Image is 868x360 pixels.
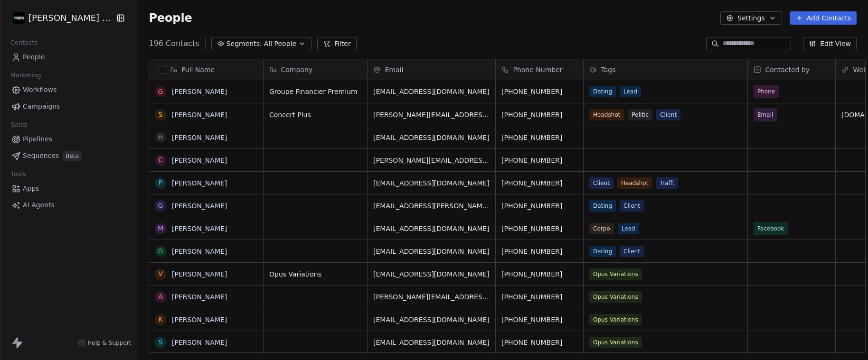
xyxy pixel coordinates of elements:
span: All People [264,39,296,49]
span: [PHONE_NUMBER] [501,201,577,211]
span: Campaigns [23,102,60,111]
div: C [159,155,163,165]
span: [PHONE_NUMBER] [501,133,577,142]
span: [PHONE_NUMBER] [501,110,577,120]
div: S [159,337,163,347]
a: SequencesBeta [8,148,129,164]
a: Help & Support [78,339,131,347]
span: [PERSON_NAME][EMAIL_ADDRESS][PERSON_NAME][DOMAIN_NAME] [373,156,490,165]
button: Settings [720,11,782,25]
span: Help & Support [87,339,131,347]
a: [PERSON_NAME] [172,111,227,119]
span: Opus Variations [269,269,361,279]
span: [PERSON_NAME] Photo [28,12,113,24]
div: Email [368,59,495,80]
span: ‭[PHONE_NUMBER]‬ [501,269,577,279]
span: Email [757,110,773,120]
span: Opus Variations [589,291,642,303]
span: [PHONE_NUMBER] [501,224,577,233]
span: [EMAIL_ADDRESS][DOMAIN_NAME] [373,247,490,256]
span: People [149,11,192,25]
span: [PHONE_NUMBER] [501,247,577,256]
a: [PERSON_NAME] [172,88,227,95]
span: [PHONE_NUMBER] [501,292,577,302]
span: Apps [23,184,39,194]
span: Client [620,246,644,257]
button: Add Contacts [790,11,857,25]
button: Edit View [803,37,857,50]
span: [PERSON_NAME][EMAIL_ADDRESS][DOMAIN_NAME] [373,292,490,302]
span: Contacts [6,36,42,50]
span: Sales [7,118,31,132]
span: [EMAIL_ADDRESS][DOMAIN_NAME] [373,224,490,233]
span: Segments: [226,39,262,49]
span: Opus Variations [589,268,642,280]
span: Tags [601,65,615,74]
span: Phone Number [513,65,562,74]
a: [PERSON_NAME] [172,225,227,232]
span: Corpo [589,223,614,234]
a: [PERSON_NAME] [172,293,227,301]
span: [EMAIL_ADDRESS][PERSON_NAME][DOMAIN_NAME] [373,201,490,211]
span: Dating [589,86,616,97]
span: Phone [757,87,775,96]
span: [PHONE_NUMBER] [501,178,577,188]
span: Concert Plus [269,110,361,120]
span: [EMAIL_ADDRESS][DOMAIN_NAME] [373,315,490,324]
div: S [159,110,163,120]
span: Lead [618,223,639,234]
span: Pipelines [23,134,52,144]
a: Apps [8,181,129,196]
a: AI Agents [8,197,129,213]
span: Email [385,65,403,74]
span: Headshot [589,109,624,120]
span: Trafft [656,177,679,189]
span: Client [620,200,644,212]
div: A [159,292,163,302]
span: Dating [589,200,616,212]
div: K [159,314,163,324]
div: V [159,269,163,279]
div: G [158,201,163,211]
span: Groupe Financier Premium [269,87,361,96]
button: Filter [317,37,357,50]
span: Facebook [757,224,784,233]
a: Pipelines [8,131,129,147]
img: Daudelin%20Photo%20Logo%20White%202025%20Square.png [13,12,25,24]
span: Workflows [23,85,57,95]
span: [PHONE_NUMBER] [501,315,577,324]
span: [EMAIL_ADDRESS][DOMAIN_NAME] [373,178,490,188]
span: Lead [620,86,642,97]
a: [PERSON_NAME] [172,134,227,141]
a: Campaigns [8,99,129,114]
a: [PERSON_NAME] [172,202,227,210]
div: Contacted by [748,59,835,80]
div: H [158,132,163,142]
span: Client [589,177,613,189]
span: Dating [589,246,616,257]
span: [EMAIL_ADDRESS][DOMAIN_NAME] [373,87,490,96]
span: [EMAIL_ADDRESS][DOMAIN_NAME] [373,338,490,347]
span: [EMAIL_ADDRESS][DOMAIN_NAME] [373,133,490,142]
span: [PHONE_NUMBER] [501,87,577,96]
div: M [158,223,163,233]
span: Contacted by [765,65,810,74]
span: AI Agents [23,200,55,210]
div: P [159,178,162,188]
a: [PERSON_NAME] [172,270,227,278]
div: Company [264,59,367,80]
div: grid [149,80,264,353]
span: Headshot [617,177,652,189]
a: People [8,49,129,65]
span: Marketing [6,68,45,83]
button: [PERSON_NAME] Photo [11,10,108,26]
a: [PERSON_NAME] [172,248,227,255]
iframe: Intercom live chat [836,328,859,351]
span: [PHONE_NUMBER] [501,338,577,347]
span: Opus Variations [589,314,642,325]
span: Sequences [23,151,59,161]
div: Phone Number [496,59,583,80]
span: Client [657,109,681,120]
span: Beta [63,151,82,161]
div: Full Name [149,59,263,80]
